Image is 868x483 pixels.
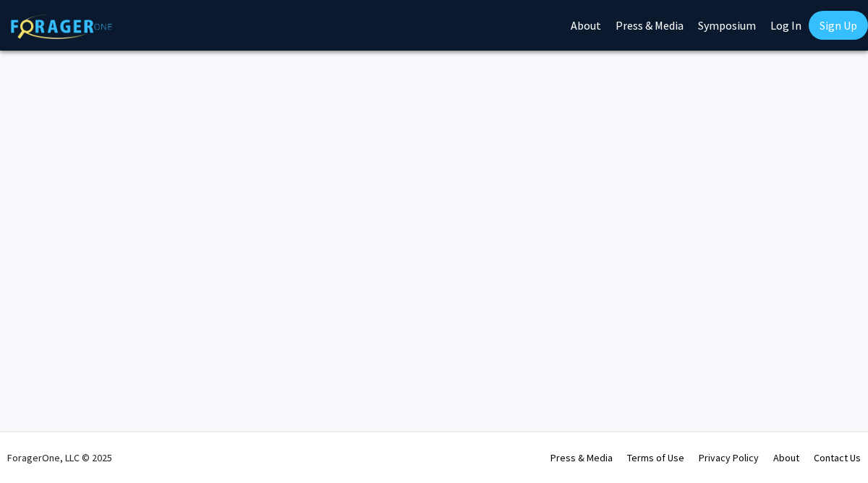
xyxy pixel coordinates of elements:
a: About [773,451,799,464]
a: Sign Up [809,11,868,40]
div: ForagerOne, LLC © 2025 [7,432,112,483]
a: Terms of Use [627,451,684,464]
a: Privacy Policy [699,451,759,464]
a: Press & Media [550,451,613,464]
a: Contact Us [814,451,861,464]
img: ForagerOne Logo [11,14,112,39]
